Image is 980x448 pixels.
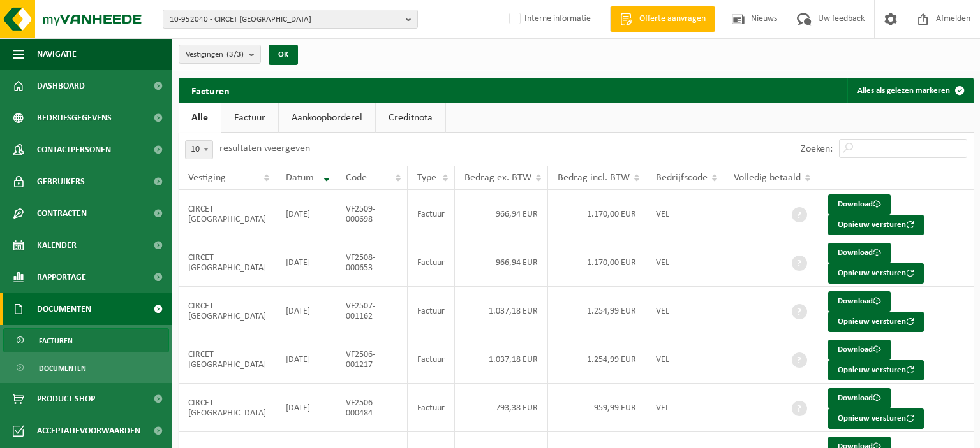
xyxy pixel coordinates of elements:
td: VEL [646,287,724,335]
button: Alles als gelezen markeren [847,78,972,103]
td: VEL [646,384,724,432]
td: [DATE] [276,190,336,238]
span: Kalender [37,229,77,261]
td: [DATE] [276,384,336,432]
label: Zoeken: [801,144,833,154]
td: 1.170,00 EUR [548,190,646,238]
button: Opnieuw versturen [828,408,924,429]
td: Factuur [408,190,455,238]
span: Bedrag incl. BTW [558,173,630,183]
td: VEL [646,335,724,384]
td: CIRCET [GEOGRAPHIC_DATA] [179,190,276,238]
td: 1.170,00 EUR [548,238,646,287]
a: Documenten [3,356,169,380]
span: Product Shop [37,383,95,415]
td: 966,94 EUR [455,238,548,287]
span: Datum [286,173,314,183]
span: Gebruikers [37,166,85,198]
td: VF2506-000484 [336,384,408,432]
td: CIRCET [GEOGRAPHIC_DATA] [179,238,276,287]
td: [DATE] [276,335,336,384]
button: Vestigingen(3/3) [179,45,261,64]
a: Alle [179,103,221,133]
button: Opnieuw versturen [828,263,924,284]
button: Opnieuw versturen [828,312,924,332]
span: Volledig betaald [734,173,801,183]
span: Navigatie [37,38,77,70]
a: Facturen [3,328,169,352]
td: CIRCET [GEOGRAPHIC_DATA] [179,287,276,335]
span: Vestiging [188,173,226,183]
td: Factuur [408,384,455,432]
td: VF2506-001217 [336,335,408,384]
count: (3/3) [226,50,244,59]
td: VF2508-000653 [336,238,408,287]
a: Download [828,243,891,263]
button: 10-952040 - CIRCET [GEOGRAPHIC_DATA] [163,10,418,29]
label: Interne informatie [507,10,591,29]
td: Factuur [408,238,455,287]
a: Download [828,388,891,408]
span: Bedrijfsgegevens [37,102,112,134]
span: Bedrag ex. BTW [464,173,531,183]
td: Factuur [408,335,455,384]
span: Documenten [39,356,86,380]
button: Opnieuw versturen [828,215,924,235]
span: Acceptatievoorwaarden [37,415,140,447]
label: resultaten weergeven [219,143,310,154]
span: Facturen [39,329,73,353]
td: VEL [646,238,724,287]
a: Aankoopborderel [279,103,375,133]
span: Contracten [37,198,87,229]
td: 959,99 EUR [548,384,646,432]
span: Contactpersonen [37,134,111,166]
td: 1.254,99 EUR [548,287,646,335]
td: VF2507-001162 [336,287,408,335]
td: CIRCET [GEOGRAPHIC_DATA] [179,384,276,432]
a: Download [828,194,891,215]
td: VEL [646,190,724,238]
a: Factuur [221,103,278,133]
td: 966,94 EUR [455,190,548,238]
span: 10 [185,140,213,159]
td: VF2509-000698 [336,190,408,238]
a: Download [828,291,891,312]
span: Type [417,173,436,183]
span: 10 [186,141,212,159]
td: 1.254,99 EUR [548,335,646,384]
span: Vestigingen [186,45,244,64]
td: [DATE] [276,287,336,335]
span: Code [346,173,367,183]
td: [DATE] [276,238,336,287]
span: Offerte aanvragen [636,13,709,25]
span: Documenten [37,293,91,325]
td: CIRCET [GEOGRAPHIC_DATA] [179,335,276,384]
a: Download [828,340,891,360]
td: 1.037,18 EUR [455,335,548,384]
button: OK [269,45,298,65]
span: Rapportage [37,261,86,293]
td: 793,38 EUR [455,384,548,432]
td: 1.037,18 EUR [455,287,548,335]
span: 10-952040 - CIRCET [GEOGRAPHIC_DATA] [170,10,401,29]
a: Creditnota [376,103,445,133]
span: Bedrijfscode [656,173,708,183]
button: Opnieuw versturen [828,360,924,380]
span: Dashboard [37,70,85,102]
a: Offerte aanvragen [610,6,715,32]
h2: Facturen [179,78,242,103]
td: Factuur [408,287,455,335]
